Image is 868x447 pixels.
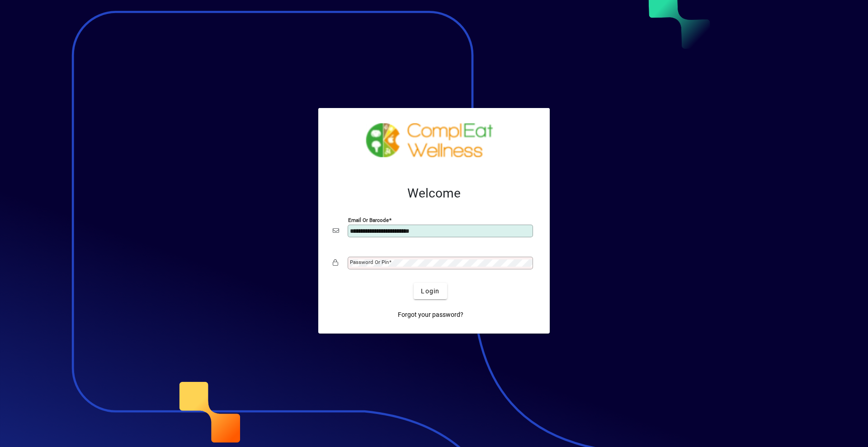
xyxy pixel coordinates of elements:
[421,287,439,296] span: Login
[348,217,389,223] mat-label: Email or Barcode
[350,259,389,265] mat-label: Password or Pin
[333,186,535,201] h2: Welcome
[394,306,467,323] a: Forgot your password?
[398,310,463,320] span: Forgot your password?
[414,283,447,299] button: Login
